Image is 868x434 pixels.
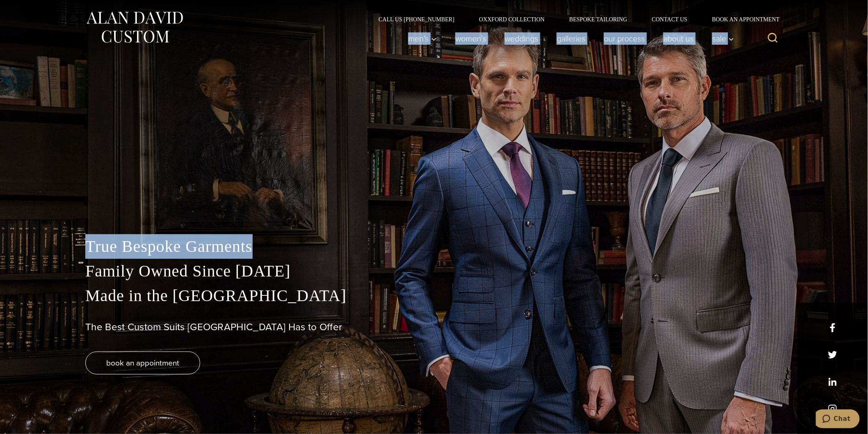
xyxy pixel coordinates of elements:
[700,16,783,22] a: Book an Appointment
[828,377,837,386] a: linkedin
[366,16,467,22] a: Call Us [PHONE_NUMBER]
[399,30,446,47] button: Child menu of Men’s
[467,16,557,22] a: Oxxford Collection
[654,30,703,47] a: About Us
[106,357,179,369] span: book an appointment
[446,30,496,47] a: Women’s
[85,9,184,46] img: Alan David Custom
[85,234,783,308] p: True Bespoke Garments Family Owned Since [DATE] Made in the [GEOGRAPHIC_DATA]
[816,409,860,430] iframe: Opens a widget where you can chat to one of our agents
[496,30,548,47] a: weddings
[828,350,837,359] a: x/twitter
[366,16,783,22] nav: Secondary Navigation
[640,16,700,22] a: Contact Us
[763,29,783,48] button: View Search Form
[85,321,783,333] h1: The Best Custom Suits [GEOGRAPHIC_DATA] Has to Offer
[557,16,640,22] a: Bespoke Tailoring
[703,30,739,47] button: Sale sub menu toggle
[399,30,739,47] nav: Primary Navigation
[85,352,200,375] a: book an appointment
[828,404,837,413] a: instagram
[828,323,837,332] a: facebook
[548,30,595,47] a: Galleries
[595,30,654,47] a: Our Process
